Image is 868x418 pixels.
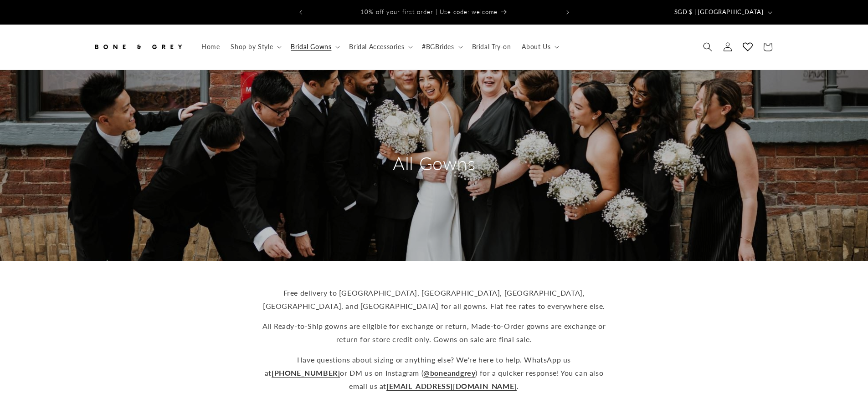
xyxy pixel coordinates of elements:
[285,37,344,56] summary: Bridal Gowns
[257,287,612,313] p: Free delivery to [GEOGRAPHIC_DATA], [GEOGRAPHIC_DATA], [GEOGRAPHIC_DATA], [GEOGRAPHIC_DATA], and ...
[201,43,220,51] span: Home
[423,368,475,377] a: @boneandgrey
[467,37,517,56] a: Bridal Try-on
[225,37,285,56] summary: Shop by Style
[349,43,404,51] span: Bridal Accessories
[360,8,498,15] span: 10% off your first order | Use code: welcome
[89,34,187,60] a: Bone and Grey Bridal
[344,37,416,56] summary: Bridal Accessories
[196,37,225,56] a: Home
[257,320,612,346] p: All Ready-to-Ship gowns are eligible for exchange or return, Made-to-Order gowns are exchange or ...
[674,8,764,17] span: SGD $ | [GEOGRAPHIC_DATA]
[386,382,517,390] a: [EMAIL_ADDRESS][DOMAIN_NAME]
[291,4,311,21] button: Previous announcement
[669,4,776,21] button: SGD $ | [GEOGRAPHIC_DATA]
[272,368,340,377] a: [PHONE_NUMBER]
[516,37,563,56] summary: About Us
[698,37,718,57] summary: Search
[558,4,578,21] button: Next announcement
[291,43,331,51] span: Bridal Gowns
[416,37,466,56] summary: #BGBrides
[348,151,521,175] h2: All Gowns
[231,43,273,51] span: Shop by Style
[522,43,550,51] span: About Us
[257,353,612,393] p: Have questions about sizing or anything else? We're here to help. WhatsApp us at or DM us on Inst...
[92,37,184,57] img: Bone and Grey Bridal
[472,43,511,51] span: Bridal Try-on
[422,43,454,51] span: #BGBrides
